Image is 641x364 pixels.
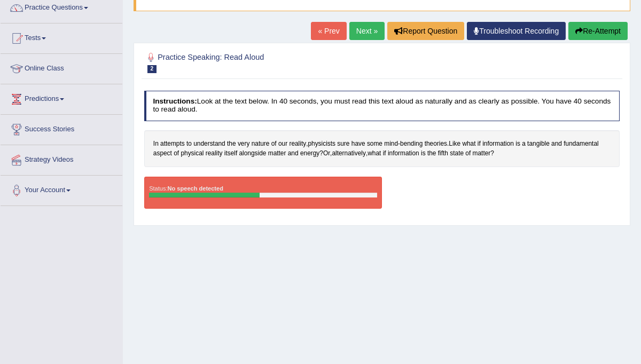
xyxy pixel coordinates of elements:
[308,139,335,149] span: Click to see word definition
[351,139,365,149] span: Click to see word definition
[384,139,398,149] span: Click to see word definition
[1,54,122,81] a: Online Class
[144,51,439,73] h2: Practice Speaking: Read Aloud
[421,149,426,159] span: Click to see word definition
[147,65,157,73] span: 2
[387,22,464,40] button: Report Question
[252,139,270,149] span: Click to see word definition
[522,139,526,149] span: Click to see word definition
[1,84,122,111] a: Predictions
[160,139,185,149] span: Click to see word definition
[1,176,122,202] a: Your Account
[206,149,223,159] span: Click to see word definition
[311,22,346,40] a: « Prev
[473,149,491,159] span: Click to see word definition
[168,185,223,192] strong: No speech detected
[227,139,236,149] span: Click to see word definition
[144,177,382,209] div: Status:
[438,149,448,159] span: Click to see word definition
[153,97,197,105] b: Instructions:
[153,149,172,159] span: Click to see word definition
[462,139,475,149] span: Click to see word definition
[174,149,179,159] span: Click to see word definition
[449,139,460,149] span: Click to see word definition
[527,139,550,149] span: Click to see word definition
[186,139,192,149] span: Click to see word definition
[482,139,514,149] span: Click to see word definition
[337,139,349,149] span: Click to see word definition
[551,139,562,149] span: Click to see word definition
[323,149,330,159] span: Click to see word definition
[238,139,249,149] span: Click to see word definition
[289,139,306,149] span: Click to see word definition
[400,139,423,149] span: Click to see word definition
[144,130,620,167] div: , - . ? , , ?
[1,23,122,50] a: Tests
[564,139,598,149] span: Click to see word definition
[224,149,237,159] span: Click to see word definition
[300,149,319,159] span: Click to see word definition
[239,149,267,159] span: Click to see word definition
[268,149,286,159] span: Click to see word definition
[465,149,471,159] span: Click to see word definition
[383,149,386,159] span: Click to see word definition
[349,22,385,40] a: Next »
[193,139,225,149] span: Click to see word definition
[1,145,122,172] a: Strategy Videos
[278,139,287,149] span: Click to see word definition
[144,91,620,121] h4: Look at the text below. In 40 seconds, you must read this text aloud as naturally and as clearly ...
[153,139,159,149] span: Click to see word definition
[467,22,566,40] a: Troubleshoot Recording
[367,139,382,149] span: Click to see word definition
[515,139,520,149] span: Click to see word definition
[427,149,436,159] span: Click to see word definition
[568,22,628,40] button: Re-Attempt
[450,149,464,159] span: Click to see word definition
[368,149,381,159] span: Click to see word definition
[271,139,277,149] span: Click to see word definition
[181,149,204,159] span: Click to see word definition
[1,115,122,141] a: Success Stories
[388,149,419,159] span: Click to see word definition
[332,149,365,159] span: Click to see word definition
[425,139,447,149] span: Click to see word definition
[478,139,481,149] span: Click to see word definition
[288,149,299,159] span: Click to see word definition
